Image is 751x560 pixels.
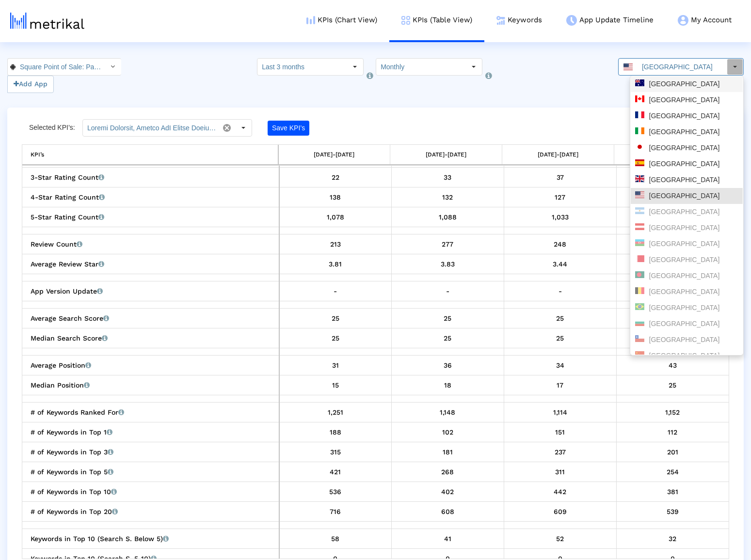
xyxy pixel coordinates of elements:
div: 5-Star Rating Count [31,211,275,223]
div: 6/30/25 [283,466,388,478]
div: [GEOGRAPHIC_DATA] [635,255,738,264]
td: Column 07/01/25-07/31/25 [390,145,502,165]
div: 9/30/25 [620,332,725,344]
div: [GEOGRAPHIC_DATA] [635,351,738,360]
div: 8/31/25 [508,426,613,438]
div: 6/30/25 [283,332,388,344]
div: 9/29/25 [620,238,725,250]
div: 8/31/25 [508,379,613,391]
div: # of Keywords in Top 5 [31,466,275,478]
div: 7/31/25 [395,406,500,419]
div: 8/31/25 [508,312,613,325]
div: 8/31/25 [508,485,613,498]
div: 6/30/25 [283,211,388,223]
div: [GEOGRAPHIC_DATA] [635,159,738,169]
div: 9/30/25 [620,485,725,498]
div: 6/30/25 [283,238,388,250]
div: Keywords in Top 10 (Search S. Below 5) [31,532,275,545]
div: Median Search Score [31,332,275,344]
div: 9/29/25 [620,258,725,270]
td: Column KPI’s [22,145,278,165]
div: Select [465,59,482,75]
div: 6/30/25 [283,191,388,203]
div: [GEOGRAPHIC_DATA] [635,319,738,328]
div: Data grid [22,144,729,559]
div: Select [105,59,121,75]
div: 7/31/25 [395,466,500,478]
div: 8/31/25 [508,532,613,545]
div: 8/31/25 [508,191,613,203]
div: 9/29/25 [620,211,725,223]
div: 6/30/25 [283,446,388,458]
div: 6/30/25 [283,426,388,438]
div: 7/31/25 [395,171,500,184]
div: 6/30/25 [283,359,388,372]
img: metrical-logo-light.png [10,13,84,29]
div: Average Search Score [31,312,275,325]
button: Add App [7,76,54,93]
div: Average Review Star [31,258,275,270]
div: Select [347,59,363,75]
div: [GEOGRAPHIC_DATA] [635,79,738,89]
div: 9/29/25 [620,171,725,184]
div: 7/31/25 [395,379,500,391]
div: 9/30/25 [620,379,725,391]
div: 6/30/25 [283,505,388,518]
div: [GEOGRAPHIC_DATA] [635,95,738,105]
div: 7/31/25 [395,505,500,518]
div: 8/31/25 [508,258,613,270]
div: [GEOGRAPHIC_DATA] [635,191,738,201]
div: 9/30/25 [620,466,725,478]
div: 7/31/25 [395,446,500,458]
div: - [620,285,725,297]
div: 8/31/25 [508,466,613,478]
div: 6/30/25 [283,379,388,391]
div: - [283,285,388,297]
div: 6/30/25 [283,312,388,325]
div: 6/30/25 [283,406,388,419]
div: [GEOGRAPHIC_DATA] [635,271,738,280]
div: - [508,285,613,297]
div: [GEOGRAPHIC_DATA] [635,335,738,344]
div: 7/31/25 [395,211,500,223]
td: Column 08/01/25-08/31/25 [502,145,614,165]
div: 7/31/25 [395,532,500,545]
div: 7/31/25 [395,238,500,250]
div: # of Keywords in Top 1 [31,426,275,438]
div: 8/31/25 [508,406,613,419]
div: [GEOGRAPHIC_DATA] [635,175,738,185]
div: [GEOGRAPHIC_DATA] [635,239,738,249]
div: 7/31/25 [395,258,500,270]
div: 9/30/25 [620,505,725,518]
div: Select [727,59,743,75]
div: # of Keywords Ranked For [31,406,275,419]
img: keywords.png [496,16,505,25]
div: 8/31/25 [508,446,613,458]
div: 9/30/25 [620,359,725,372]
div: 6/30/25 [283,485,388,498]
img: kpi-table-menu-icon.png [401,16,410,25]
div: 7/31/25 [395,359,500,372]
div: [DATE]-[DATE] [538,148,578,161]
div: # of Keywords in Top 10 [31,485,275,498]
div: Review Count [31,238,275,250]
img: app-update-menu-icon.png [566,15,577,26]
div: App Version Update [31,285,275,297]
img: kpi-chart-menu-icon.png [306,16,315,24]
div: [DATE]-[DATE] [314,148,354,161]
div: 8/31/25 [508,505,613,518]
div: 9/29/25 [620,191,725,203]
div: 8/31/25 [508,238,613,250]
div: [GEOGRAPHIC_DATA] [635,143,738,153]
div: [GEOGRAPHIC_DATA] [635,223,738,233]
div: 9/30/25 [620,406,725,419]
div: Selected KPI’s: [29,119,82,137]
div: 8/31/25 [508,171,613,184]
div: 9/30/25 [620,426,725,438]
button: Save KPI’s [268,121,309,136]
div: 9/30/25 [620,446,725,458]
div: 7/31/25 [395,332,500,344]
div: # of Keywords in Top 3 [31,446,275,458]
div: 8/31/25 [508,332,613,344]
div: [GEOGRAPHIC_DATA] [635,127,738,137]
